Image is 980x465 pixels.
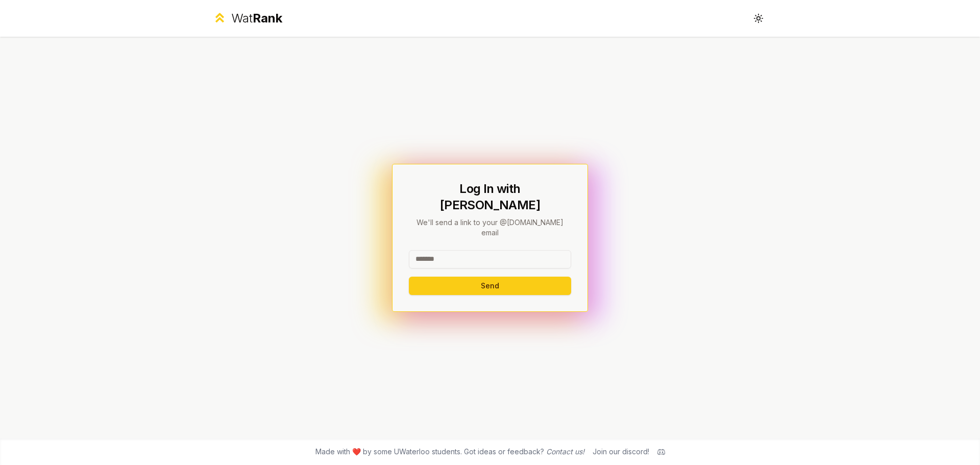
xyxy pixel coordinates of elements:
[546,447,584,456] a: Contact us!
[409,181,571,213] h1: Log In with [PERSON_NAME]
[409,277,571,295] button: Send
[253,11,282,26] span: Rank
[315,447,584,457] span: Made with ❤️ by some UWaterloo students. Got ideas or feedback?
[409,217,571,238] p: We'll send a link to your @[DOMAIN_NAME] email
[231,10,282,27] div: Wat
[593,447,649,457] div: Join our discord!
[212,10,282,27] a: WatRank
